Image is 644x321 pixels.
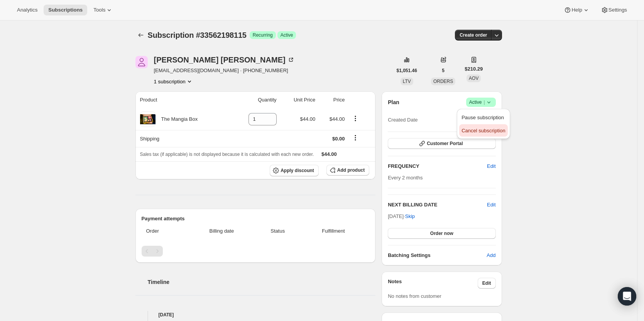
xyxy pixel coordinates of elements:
button: Edit [482,160,500,172]
h2: Plan [388,98,399,106]
button: Create order [455,30,492,41]
div: Open Intercom Messenger [618,287,636,306]
h2: FREQUENCY [388,162,487,170]
button: Analytics [12,5,42,15]
span: AOV [469,76,478,81]
span: Edit [487,162,495,170]
span: $1,051.46 [397,68,417,74]
span: Tools [93,7,105,13]
span: $0.00 [332,136,345,142]
button: Add [482,249,500,262]
span: Customer Portal [427,140,463,147]
span: Apply discount [281,167,314,174]
button: $1,051.46 [392,65,422,76]
th: Order [142,223,188,240]
button: Settings [596,5,632,15]
span: ORDERS [433,79,453,84]
span: Kristen Balderston [135,56,148,68]
span: Order now [430,230,453,237]
button: Help [559,5,594,15]
span: Recurring [253,32,273,38]
th: Shipping [135,130,231,147]
div: [PERSON_NAME] [PERSON_NAME] [154,56,295,64]
span: [EMAIL_ADDRESS][DOMAIN_NAME] · [PHONE_NUMBER] [154,67,295,74]
button: Apply discount [270,165,319,176]
h2: NEXT BILLING DATE [388,201,487,209]
button: 5 [437,65,449,76]
button: Skip [401,210,419,223]
button: Add product [326,165,369,176]
th: Unit Price [279,91,318,108]
nav: Pagination [142,246,370,257]
button: Product actions [154,78,193,85]
th: Quantity [230,91,279,108]
span: Analytics [17,7,37,13]
span: Edit [482,280,491,286]
h2: Payment attempts [142,215,370,223]
span: Pause subscription [461,115,504,120]
th: Price [318,91,347,108]
span: Subscriptions [48,7,83,13]
button: Pause subscription [459,111,507,123]
span: | [483,99,485,105]
button: Edit [487,201,495,209]
span: No notes from customer [388,293,441,299]
button: Product actions [349,114,362,123]
span: Add [487,252,495,259]
span: Fulfillment [302,227,365,235]
button: Tools [89,5,118,15]
span: $44.00 [300,116,315,122]
span: [DATE] · [388,213,415,219]
span: Active [469,98,493,106]
span: Sales tax (if applicable) is not displayed because it is calculated with each new order. [140,152,314,157]
span: LTV [403,79,411,84]
button: Order now [388,228,495,239]
span: Billing date [190,227,254,235]
button: Shipping actions [349,133,362,142]
button: Subscriptions [44,5,87,15]
span: Create order [460,32,487,38]
span: Settings [609,7,627,13]
span: Add product [337,167,365,173]
h2: Timeline [148,278,376,286]
span: Every 2 months [388,175,423,181]
button: Subscriptions [135,30,146,41]
h6: Batching Settings [388,252,487,259]
th: Product [135,91,231,108]
span: Help [571,7,582,13]
span: Active [281,32,293,38]
span: $44.00 [321,151,337,157]
button: Customer Portal [388,138,495,149]
button: Edit [478,278,496,289]
h4: [DATE] [135,311,376,319]
div: The Mangia Box [156,115,198,123]
button: Cancel subscription [459,124,507,137]
span: $44.00 [330,116,345,122]
span: Subscription #33562198115 [148,31,247,39]
span: 5 [442,68,445,74]
span: Created Date [388,116,418,124]
span: $210.29 [465,65,483,73]
span: Status [258,227,297,235]
span: Cancel subscription [461,128,505,133]
span: Skip [405,213,415,220]
h3: Notes [388,278,478,289]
